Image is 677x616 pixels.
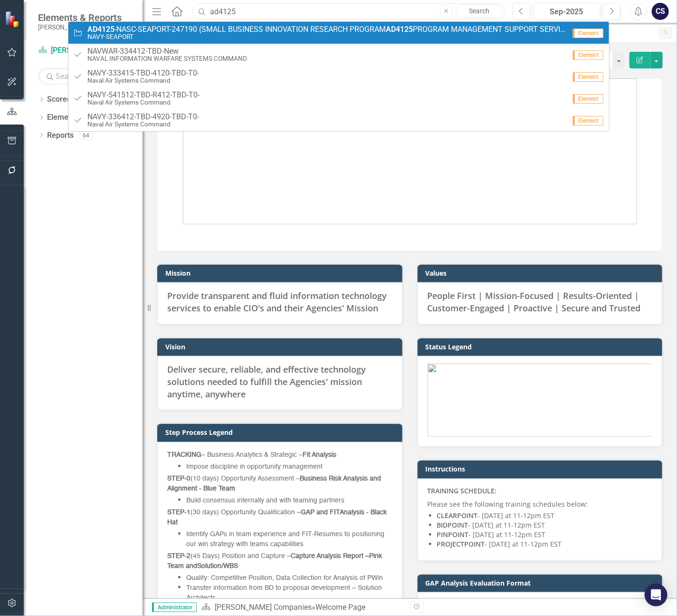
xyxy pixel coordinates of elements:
[167,553,369,559] span: Position and Capture –
[573,50,603,60] span: Element
[186,463,323,470] span: Impose discipline in opportunity management
[87,77,199,84] small: Naval Air Systems Command
[38,45,133,56] a: [PERSON_NAME] Companies
[167,509,387,526] strong: Analysis - Black Hat
[573,29,603,38] span: Element
[437,530,653,539] li: - [DATE] at 11-12pm EST
[386,25,413,34] strong: AD4125
[5,10,21,27] img: ClearPoint Strategy
[201,602,403,613] div: »
[167,475,191,482] strong: STEP-0
[38,68,133,85] input: Search Below...
[87,121,199,128] small: Naval Air Systems Command
[87,25,566,34] span: -NASC-SEAPORT-247190 (SMALL BUSINESS INNOVATION RESEARCH PROGRAM PROGRAM MANAGEMENT SUPPORT SERVI...
[38,12,122,23] span: Elements & Reports
[47,130,74,141] a: Reports
[303,452,336,458] strong: Fit Analysis
[38,23,122,31] small: [PERSON_NAME] Companies
[167,475,381,492] span: (10 days) Opportunity Assessment –
[573,72,603,82] span: Element
[167,364,366,399] span: Deliver secure, reliable, and effective technology solutions needed to fulfill the Agencies' miss...
[165,269,398,277] h3: Mission
[68,109,609,131] a: NAVY-336412-TBD-4920-TBD-T0-Naval Air Systems CommandElement
[68,44,609,66] a: NAVWAR-334412-TBD-NewNAVAL INFORMATION WARFARE SYSTEMS COMMANDElement
[301,509,340,516] strong: GAP and FIT
[428,364,653,437] img: image%20v3.png
[191,553,220,559] span: (45 Days)
[165,429,398,436] h3: Step Process Legend
[426,269,658,277] h3: Values
[315,603,365,612] div: Welcome Page
[167,553,191,559] strong: STEP-2
[167,290,387,314] span: Provide transparent and fluid information technology services to enable CIO's and their Agencies'...
[428,290,641,314] span: People First | Mission-Focused | Results-Oriented | Customer-Engaged | Proactive | Secure and Tru...
[533,3,601,20] button: Sep-2025
[167,509,387,526] span: (30 days) Opportunity Qualification –
[167,452,336,458] span: – Business Analytics & Strategic –
[192,3,505,20] input: Search ClearPoint...
[167,553,382,569] strong: Pink Team and
[152,603,197,612] span: Administrator
[68,22,609,44] a: -NASC-SEAPORT-247190 (SMALL BUSINESS INNOVATION RESEARCH PROGRAMAD4125PROGRAM MANAGEMENT SUPPORT ...
[426,465,658,472] h3: Instructions
[47,112,79,123] a: Elements
[87,33,566,40] small: NAVY-SEAPORT
[573,94,603,104] span: Element
[165,343,398,350] h3: Vision
[87,99,200,106] small: Naval Air Systems Command
[215,603,312,612] a: [PERSON_NAME] Companies
[456,5,503,18] a: Search
[428,498,653,509] p: Please see the following training schedules below:
[87,55,247,62] small: NAVAL INFORMATION WARFARE SYSTEMS COMMAND
[68,87,609,109] a: NAVY-541512-TBD-R412-TBD-T0-Naval Air Systems CommandElement
[78,131,94,139] div: 64
[437,539,653,549] li: - [DATE] at 11-12pm EST
[437,520,653,530] li: - [DATE] at 11-12pm EST
[87,69,199,77] span: NAVY-333415-TBD-4120-TBD-T0-
[536,6,598,18] div: Sep-2025
[87,47,247,56] span: NAVWAR-334412-TBD-New
[167,509,191,516] strong: STEP-1
[186,531,384,548] span: Identify GAPs in team experience and FIT-Resumes to positioning our win strategy with teams capab...
[437,511,478,520] strong: CLEARPOINT
[645,584,667,606] div: Open Intercom Messenger
[186,585,382,601] span: Transfer information from BD to proposal development – Solution Architects
[573,116,603,125] span: Element
[437,539,485,549] strong: PROJECTPOINT
[437,511,653,520] li: - [DATE] at 11-12pm EST
[167,452,201,458] strong: TRACKING
[291,553,363,559] strong: Capture Analysis Report
[426,579,658,587] h3: GAP Analysis Evaluation Format
[47,94,86,105] a: Scorecards
[365,553,369,559] strong: –
[68,66,609,87] a: NAVY-333415-TBD-4120-TBD-T0-Naval Air Systems CommandElement
[437,520,468,529] strong: BIDPOINT
[87,113,199,121] span: NAVY-336412-TBD-4920-TBD-T0-
[87,91,200,99] span: NAVY-541512-TBD-R412-TBD-T0-
[197,563,238,569] strong: Solution/WBS
[186,497,344,504] span: Build consensus internally and with teaming partners
[167,475,381,492] strong: Business Risk Analysis and Alignment - Blue Team
[186,575,383,581] span: Qualify: Competitive Position, Data Collection for Analysis of PWin
[183,78,637,224] img: image%20v4.png
[437,530,469,539] strong: PINPOINT
[652,3,669,20] button: CS
[426,343,658,350] h3: Status Legend
[428,486,497,495] strong: TRAINING SCHEDULE:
